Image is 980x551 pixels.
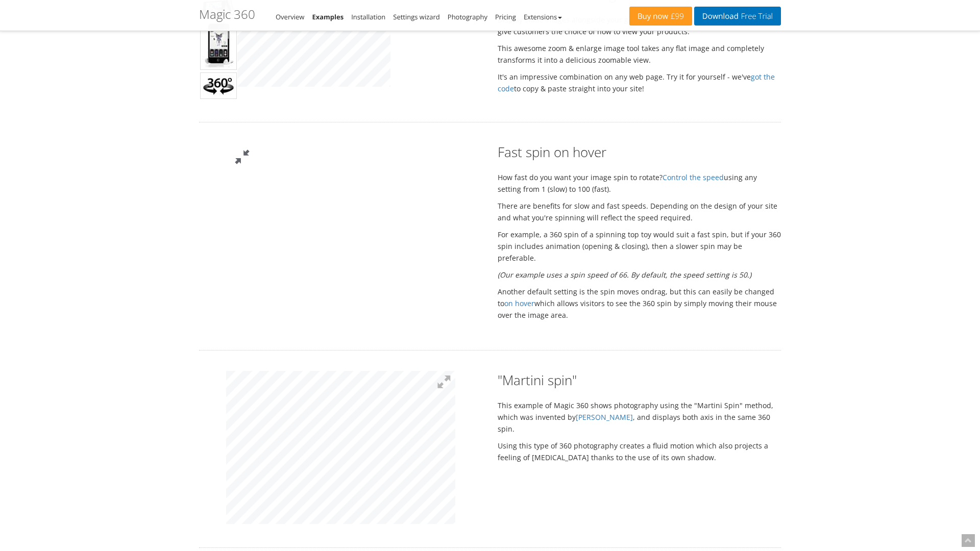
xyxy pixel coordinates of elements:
[739,12,773,20] span: Free Trial
[276,12,304,21] a: Overview
[498,71,781,94] p: It's an impressive combination on any web page. Try it for yourself - we've to copy & paste strai...
[576,412,633,422] a: [PERSON_NAME]
[448,12,487,21] a: Photography
[351,12,385,21] a: Installation
[498,286,781,321] p: Another default setting is the spin moves ondrag, but this can easily be changed to which allows ...
[629,7,692,26] a: Buy now£99
[663,172,724,182] a: Control the speed
[498,42,781,66] p: This awesome zoom & enlarge image tool takes any flat image and completely transforms it into a d...
[498,200,781,223] p: There are benefits for slow and fast speeds. Depending on the design of your site and what you're...
[498,440,781,463] p: Using this type of 360 photography creates a fluid motion which also projects a feeling of [MEDIC...
[504,298,534,308] a: on hover
[498,143,781,161] h2: Fast spin on hover
[495,12,516,21] a: Pricing
[524,12,562,21] a: Extensions
[498,270,751,280] em: (Our example uses a spin speed of 66. By default, the speed setting is 50.)
[498,229,781,264] p: For example, a 360 spin of a spinning top toy would suit a fast spin, but if your 360 spin includ...
[668,12,684,20] span: £99
[498,171,781,195] p: How fast do you want your image spin to rotate? using any setting from 1 (slow) to 100 (fast).
[694,7,781,26] a: DownloadFree Trial
[312,12,344,21] a: Examples
[393,12,440,21] a: Settings wizard
[498,399,781,435] p: This example of Magic 360 shows photography using the "Martini Spin" method, which was invented b...
[199,8,255,21] h1: Magic 360
[498,371,781,389] h2: "Martini spin"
